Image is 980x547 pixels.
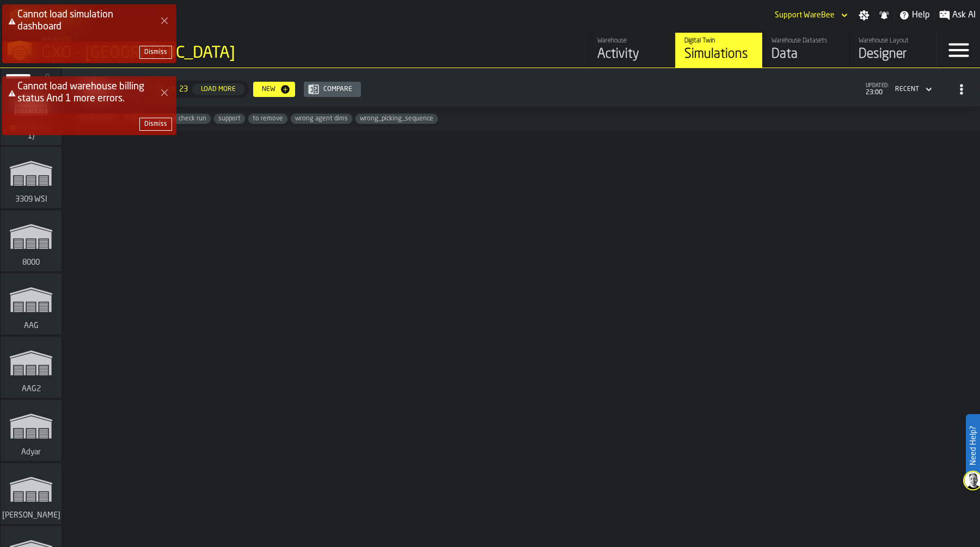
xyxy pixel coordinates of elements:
a: link-to-/wh/i/103622fe-4b04-4da1-b95f-2619b9c959cc/simulations [1,84,62,147]
span: AAG2 [20,385,43,393]
a: link-to-/wh/i/862141b4-a92e-43d2-8b2b-6509793ccc83/simulations [1,400,62,463]
div: Dismiss [144,120,167,128]
button: Close Error [157,13,172,28]
a: link-to-/wh/i/72fe6713-8242-4c3c-8adf-5d67388ea6d5/simulations [1,463,62,526]
button: Close Error [157,85,172,100]
label: Need Help? [967,415,979,476]
a: link-to-/wh/i/b2e041e4-2753-4086-a82a-958e8abdd2c7/simulations [1,210,62,273]
a: link-to-/wh/i/ba0ffe14-8e36-4604-ab15-0eac01efbf24/simulations [1,337,62,400]
span: 8000 [20,258,42,267]
span: AAG [22,321,41,330]
button: button- [139,46,172,59]
a: link-to-/wh/i/d1ef1afb-ce11-4124-bdae-ba3d01893ec0/simulations [1,147,62,210]
span: 3309 WSI [13,195,50,204]
span: Cannot load warehouse billing status [17,82,144,104]
span: Cannot load simulation dashboard [17,10,113,32]
span: And 1 more errors. [44,94,125,104]
span: Adyar [19,448,43,457]
a: link-to-/wh/i/27cb59bd-8ba0-4176-b0f1-d82d60966913/simulations [1,273,62,337]
div: Dismiss [144,48,167,56]
button: button- [139,118,172,131]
